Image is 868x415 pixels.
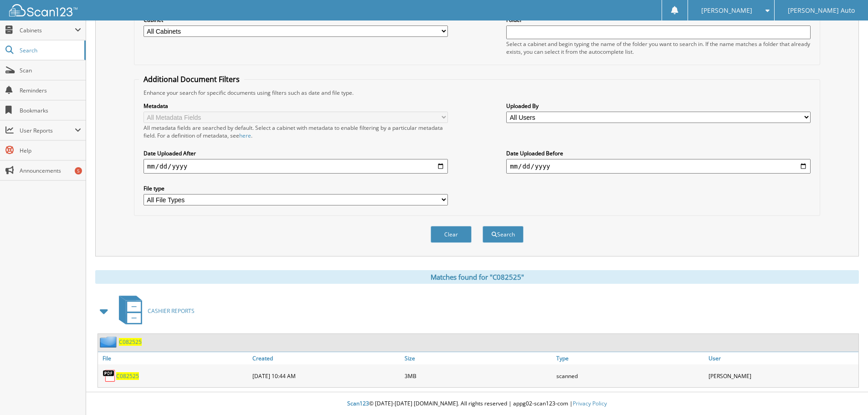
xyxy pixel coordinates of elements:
span: [PERSON_NAME] Auto [788,8,855,13]
span: Search [20,46,80,54]
span: Scan123 [347,400,369,407]
div: © [DATE]-[DATE] [DOMAIN_NAME]. All rights reserved | appg02-scan123-com | [86,393,868,415]
button: Clear [431,226,472,243]
span: Announcements [20,167,81,174]
a: Privacy Policy [573,400,607,407]
label: File type [144,184,448,192]
span: User Reports [20,127,75,134]
label: Date Uploaded Before [506,149,811,157]
div: scanned [554,367,706,385]
span: Scan [20,67,81,74]
input: start [144,159,448,174]
span: Help [20,147,81,154]
input: end [506,159,811,174]
div: 5 [75,167,82,174]
span: CASHIER REPORTS [148,307,195,315]
span: [PERSON_NAME] [701,8,752,13]
a: Type [554,352,706,364]
button: Search [483,226,524,243]
a: Created [250,352,402,364]
a: C082525 [116,372,139,380]
div: 3MB [402,367,555,385]
span: Bookmarks [20,107,81,114]
span: Cabinets [20,26,75,34]
div: Matches found for "C082525" [95,270,859,284]
a: here [239,132,251,139]
img: folder2.png [100,336,119,348]
label: Date Uploaded After [144,149,448,157]
label: Metadata [144,102,448,110]
div: [DATE] 10:44 AM [250,367,402,385]
a: Size [402,352,555,364]
img: scan123-logo-white.svg [9,4,77,16]
div: [PERSON_NAME] [706,367,858,385]
img: PDF.png [103,369,116,383]
a: File [98,352,250,364]
div: All metadata fields are searched by default. Select a cabinet with metadata to enable filtering b... [144,124,448,139]
iframe: Chat Widget [822,371,868,415]
a: C082525 [119,338,142,346]
label: Uploaded By [506,102,811,110]
legend: Additional Document Filters [139,74,244,84]
div: Enhance your search for specific documents using filters such as date and file type. [139,89,815,97]
div: Select a cabinet and begin typing the name of the folder you want to search in. If the name match... [506,40,811,56]
a: User [706,352,858,364]
a: CASHIER REPORTS [113,293,195,329]
span: Reminders [20,87,81,94]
